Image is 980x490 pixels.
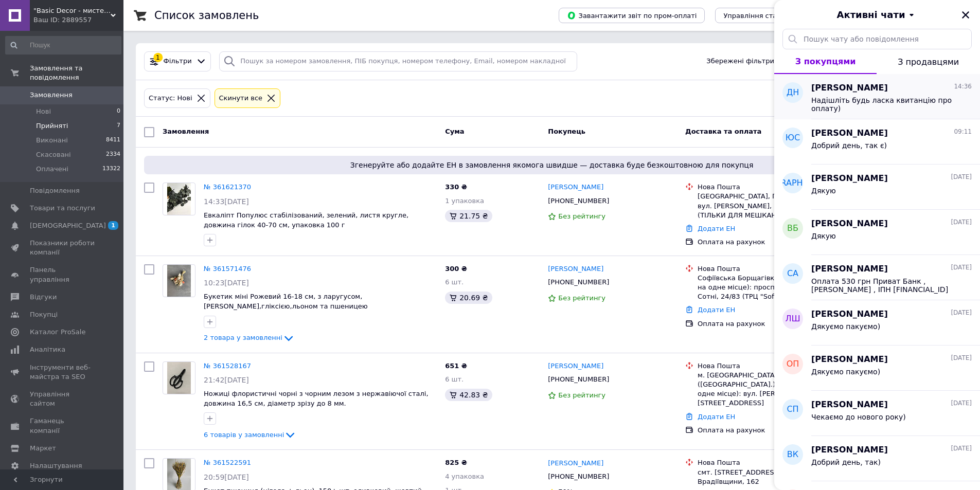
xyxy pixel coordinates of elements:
[811,82,888,94] span: [PERSON_NAME]
[219,51,577,71] input: Пошук за номером замовлення, ПІБ покупця, номером телефону, Email, номером накладної
[204,431,284,439] span: 6 товарів у замовленні
[698,426,842,435] div: Оплата на рахунок
[445,183,467,191] span: 330 ₴
[558,212,605,220] span: Без рейтингу
[774,165,980,210] button: [DEMOGRAPHIC_DATA][PERSON_NAME][DATE]Дякую
[698,458,842,467] div: Нова Пошта
[204,265,251,273] a: № 361571476
[163,361,195,394] a: Фото товару
[445,278,464,286] span: 6 шт.
[5,36,121,55] input: Пошук
[163,264,195,297] a: Фото товару
[811,128,888,139] span: [PERSON_NAME]
[811,187,836,195] span: Дякую
[774,255,980,300] button: СА[PERSON_NAME][DATE]Оплата 530 грн Приват Банк , [PERSON_NAME] , ІПН [FINANCIAL_ID] IBAN : UA 35...
[204,334,295,341] a: 2 товара у замовленні
[36,107,51,116] span: Нові
[445,473,484,480] span: 4 упаковка
[102,165,120,174] span: 13322
[154,9,259,22] h1: Список замовлень
[36,136,68,145] span: Виконані
[774,210,980,255] button: ВБ[PERSON_NAME][DATE]Дякую
[204,279,249,287] span: 10:23[DATE]
[30,204,95,213] span: Товари та послуги
[204,334,282,341] span: 2 товара у замовленні
[167,265,191,297] img: Фото товару
[774,436,980,481] button: ВК[PERSON_NAME][DATE]Добрий день, так)
[204,293,368,310] a: Букетик міні Рожевий 16-18 см, з ларугусом,[PERSON_NAME],гліксією,льоном та пшеницею
[698,264,842,274] div: Нова Пошта
[567,11,697,20] span: Завантажити звіт по пром-оплаті
[30,310,58,319] span: Покупці
[558,391,605,399] span: Без рейтингу
[811,368,880,376] span: Дякуємо пакуємо)
[786,132,800,144] span: ЮС
[445,459,467,466] span: 825 ₴
[836,8,905,22] span: Активні чати
[548,128,585,135] span: Покупець
[445,265,467,273] span: 300 ₴
[811,263,888,275] span: [PERSON_NAME]
[30,328,85,337] span: Каталог ProSale
[698,274,842,302] div: Софіївська Борщагівка, №12 (до 30 кг на одне місце): просп. Героїв Небесної Сотні, 24/83 (ТРЦ "So...
[811,173,888,185] span: [PERSON_NAME]
[204,390,429,407] a: Ножиці флористичні чорні з чорним лезом з нержавіючої сталі, довжина 16,5 см, діаметр зрізу до 8 мм.
[698,361,842,371] div: Нова Пошта
[30,186,80,195] span: Повідомлення
[877,49,980,74] button: З продавцями
[898,57,959,67] span: З продавцями
[546,470,611,483] div: [PHONE_NUMBER]
[723,12,802,20] span: Управління статусами
[204,197,249,206] span: 14:33[DATE]
[811,277,957,294] span: Оплата 530 грн Приват Банк , [PERSON_NAME] , ІПН [FINANCIAL_ID] IBAN : UA 35305299000002600203011...
[546,373,611,386] div: [PHONE_NUMBER]
[30,363,95,382] span: Інструменти веб-майстра та SEO
[117,107,120,116] span: 0
[167,183,191,215] img: Фото товару
[706,57,776,66] span: Збережені фільтри:
[33,6,111,15] span: "Basic Decor - мистецтво, натхнене природою."
[698,238,842,247] div: Оплата на рахунок
[698,225,735,232] a: Додати ЕН
[30,461,82,470] span: Налаштування
[803,8,951,22] button: Активні чати
[30,444,56,453] span: Маркет
[558,294,605,302] span: Без рейтингу
[811,458,881,466] span: Добрий день, так)
[787,358,799,370] span: ОП
[811,96,957,113] span: Надішліть будь ласка квитанцію про оплату)
[774,391,980,436] button: СП[PERSON_NAME][DATE]Чекаємо до нового року)
[30,221,106,230] span: [DEMOGRAPHIC_DATA]
[698,413,735,421] a: Додати ЕН
[811,354,888,366] span: [PERSON_NAME]
[204,376,249,384] span: 21:42[DATE]
[811,141,887,150] span: Добрий день, так є)
[204,431,296,439] a: 6 товарів у замовленні
[774,74,980,119] button: ДН[PERSON_NAME]14:36Надішліть будь ласка квитанцію про оплату)
[954,82,972,91] span: 14:36
[559,8,705,23] button: Завантажити звіт по пром-оплаті
[787,87,799,99] span: ДН
[153,53,163,62] div: 1
[445,292,492,304] div: 20.69 ₴
[445,375,464,383] span: 6 шт.
[951,444,972,453] span: [DATE]
[148,160,955,170] span: Згенеруйте або додайте ЕН в замовлення якомога швидше — доставка буде безкоштовною для покупця
[785,313,800,325] span: ЛШ
[811,322,880,331] span: Дякуємо пакуємо)
[217,93,265,104] div: Cкинути все
[30,64,123,82] span: Замовлення та повідомлення
[951,218,972,227] span: [DATE]
[795,57,856,66] span: З покупцями
[951,308,972,317] span: [DATE]
[811,218,888,230] span: [PERSON_NAME]
[204,459,251,466] a: № 361522591
[445,362,467,370] span: 651 ₴
[30,293,57,302] span: Відгуки
[811,399,888,411] span: [PERSON_NAME]
[698,192,842,220] div: [GEOGRAPHIC_DATA], Поштомат №7352: вул. [PERSON_NAME], 22, під’їзд №4 (ТІЛЬКИ ДЛЯ МЕШКАНЦІВ)
[30,390,95,408] span: Управління сайтом
[787,268,798,280] span: СА
[715,8,810,23] button: Управління статусами
[106,150,120,159] span: 2334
